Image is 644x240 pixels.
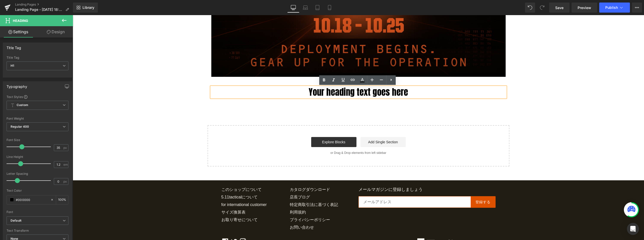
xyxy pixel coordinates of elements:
span: Publish [605,6,618,10]
a: Add Single Section [288,122,333,132]
b: H1 [11,64,14,67]
span: 登録する [403,184,418,189]
div: Font Size [7,138,68,142]
div: Text Transform [7,229,68,232]
button: More [632,3,642,13]
button: 登録する [398,181,423,193]
b: Custom [17,103,28,107]
div: Letter Spacing [7,172,68,176]
a: プライバシーポリシー [217,202,257,207]
span: px [63,180,68,183]
div: Title Tag [7,56,68,59]
a: Landing Pages [15,3,73,7]
div: Title Tag [7,43,21,50]
span: Landing Page - [DATE] 18:00:36 [15,8,63,12]
span: Preview [578,5,591,10]
input: メールアドレス [286,181,398,193]
a: Tablet [311,3,324,13]
div: % [56,195,68,204]
a: Desktop [287,3,299,13]
button: Publish [599,3,630,13]
a: サイズ換算表 [149,195,173,199]
i: Default [11,219,21,223]
span: Library [83,5,94,10]
input: Color [16,197,48,202]
a: for international customer [149,187,194,192]
a: 利用規約 [217,195,233,199]
a: このショップについて [149,172,189,177]
a: カタログダウンロード [217,172,257,177]
div: Typography [7,82,27,89]
a: Preview [572,3,597,13]
div: Text Color [7,189,68,192]
span: Save [555,5,563,10]
div: Open Intercom Messenger [627,223,639,235]
a: 5.11tacticalについて [149,180,185,184]
a: お取り寄せについて [149,202,185,207]
div: Font Weight [7,117,68,120]
b: Regular 400 [11,125,29,128]
a: Laptop [299,3,311,13]
a: 特定商取引法に基づく表記 [217,187,265,192]
button: Redo [537,3,547,13]
div: Text Styles [7,95,68,99]
span: em [63,163,68,166]
h1: Your heading text goes here [139,72,433,82]
a: 店長ブログ [217,180,237,184]
a: Explore Blocks [238,122,284,132]
span: Heading [13,19,28,23]
a: New Library [73,3,98,13]
p: or Drag & Drop elements from left sidebar [143,136,429,140]
label: メールマガジンに登録しましょう [286,172,423,177]
a: Mobile [324,3,336,13]
a: お問い合わせ [217,210,241,214]
span: px [63,146,68,149]
button: Undo [525,3,535,13]
div: Line Height [7,155,68,159]
a: Design [37,26,74,38]
div: Font [7,210,68,214]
